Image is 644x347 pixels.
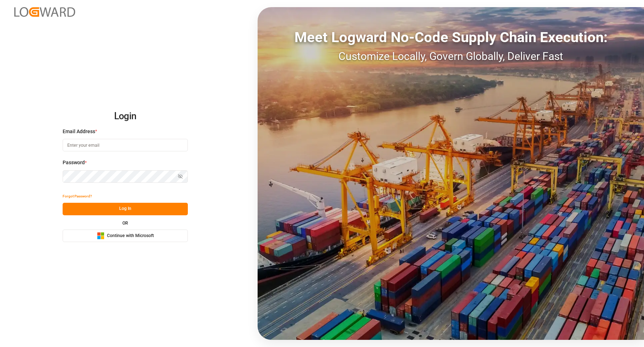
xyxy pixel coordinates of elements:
[63,159,85,166] span: Password
[122,221,128,225] small: OR
[63,128,95,135] span: Email Address
[107,233,154,239] span: Continue with Microsoft
[63,139,188,151] input: Enter your email
[63,105,188,128] h2: Login
[258,48,644,64] div: Customize Locally, Govern Globally, Deliver Fast
[258,27,644,48] div: Meet Logward No-Code Supply Chain Execution:
[63,203,188,215] button: Log In
[14,7,75,17] img: Logward_new_orange.png
[63,190,92,203] button: Forgot Password?
[63,230,188,242] button: Continue with Microsoft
